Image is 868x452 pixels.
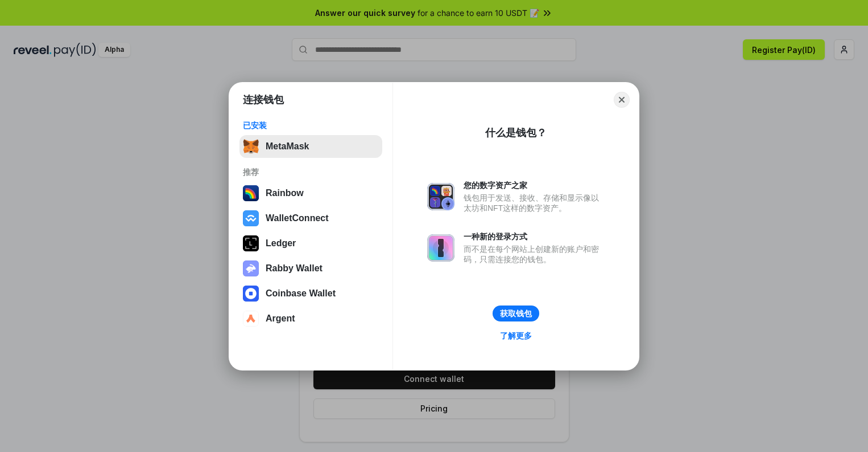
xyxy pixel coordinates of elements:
div: Ledger [266,238,296,249]
h1: 连接钱包 [243,93,284,107]
button: MetaMask [239,135,382,158]
div: 钱包用于发送、接收、存储和显示像以太坊和NFT这样的数字资产。 [464,193,605,213]
div: 推荐 [243,167,379,177]
button: Rainbow [239,182,382,205]
img: svg+xml,%3Csvg%20width%3D%2228%22%20height%3D%2228%22%20viewBox%3D%220%200%2028%2028%22%20fill%3D... [243,210,259,226]
a: 了解更多 [493,328,539,343]
div: 了解更多 [500,331,532,341]
div: Rainbow [266,188,304,198]
button: Close [614,92,630,108]
div: WalletConnect [266,213,329,223]
button: Argent [239,307,382,330]
div: 获取钱包 [500,308,532,319]
div: 什么是钱包？ [485,126,547,140]
img: svg+xml,%3Csvg%20width%3D%22120%22%20height%3D%22120%22%20viewBox%3D%220%200%20120%20120%22%20fil... [243,185,259,201]
div: 而不是在每个网站上创建新的账户和密码，只需连接您的钱包。 [464,244,605,264]
img: svg+xml,%3Csvg%20xmlns%3D%22http%3A%2F%2Fwww.w3.org%2F2000%2Fsvg%22%20fill%3D%22none%22%20viewBox... [427,234,454,262]
img: svg+xml,%3Csvg%20xmlns%3D%22http%3A%2F%2Fwww.w3.org%2F2000%2Fsvg%22%20fill%3D%22none%22%20viewBox... [243,260,259,276]
div: 一种新的登录方式 [464,231,605,242]
img: svg+xml,%3Csvg%20fill%3D%22none%22%20height%3D%2233%22%20viewBox%3D%220%200%2035%2033%22%20width%... [243,139,259,154]
img: svg+xml,%3Csvg%20width%3D%2228%22%20height%3D%2228%22%20viewBox%3D%220%200%2028%2028%22%20fill%3D... [243,286,259,302]
button: WalletConnect [239,207,382,230]
div: Coinbase Wallet [266,288,336,299]
img: svg+xml,%3Csvg%20xmlns%3D%22http%3A%2F%2Fwww.w3.org%2F2000%2Fsvg%22%20width%3D%2228%22%20height%3... [243,235,259,251]
button: Coinbase Wallet [239,282,382,305]
div: 您的数字资产之家 [464,180,605,190]
button: 获取钱包 [493,306,539,321]
div: Argent [266,313,295,324]
div: MetaMask [266,141,309,152]
div: Rabby Wallet [266,263,323,274]
div: 已安装 [243,120,379,131]
img: svg+xml,%3Csvg%20width%3D%2228%22%20height%3D%2228%22%20viewBox%3D%220%200%2028%2028%22%20fill%3D... [243,311,259,327]
img: svg+xml,%3Csvg%20xmlns%3D%22http%3A%2F%2Fwww.w3.org%2F2000%2Fsvg%22%20fill%3D%22none%22%20viewBox... [427,183,454,210]
button: Ledger [239,232,382,255]
button: Rabby Wallet [239,257,382,280]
